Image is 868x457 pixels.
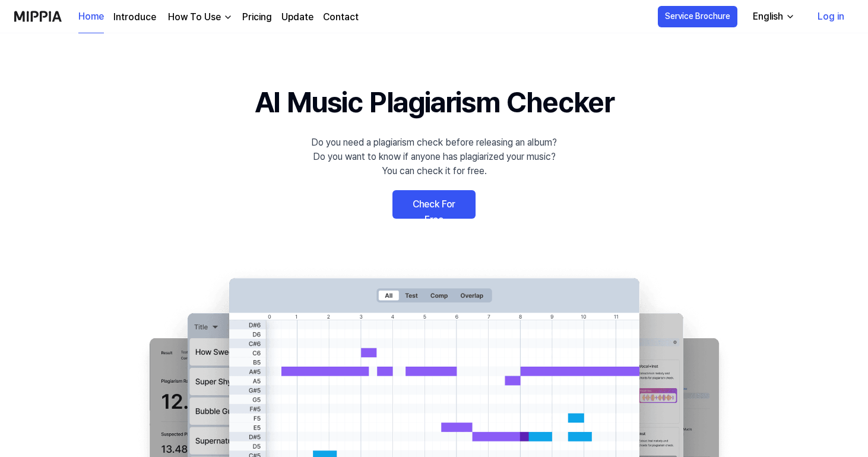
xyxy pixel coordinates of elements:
button: How To Use [166,10,233,24]
a: Contact [323,10,359,24]
div: Do you need a plagiarism check before releasing an album? Do you want to know if anyone has plagi... [311,135,557,178]
a: Pricing [242,10,272,24]
a: Update [281,10,313,24]
button: English [743,5,802,29]
a: Check For Free [392,190,476,219]
div: How To Use [166,10,223,24]
img: down [223,12,233,22]
h1: AI Music Plagiarism Checker [255,81,614,124]
a: Introduce [113,10,156,24]
a: Home [78,1,104,33]
button: Service Brochure [658,6,737,27]
div: English [750,10,785,24]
